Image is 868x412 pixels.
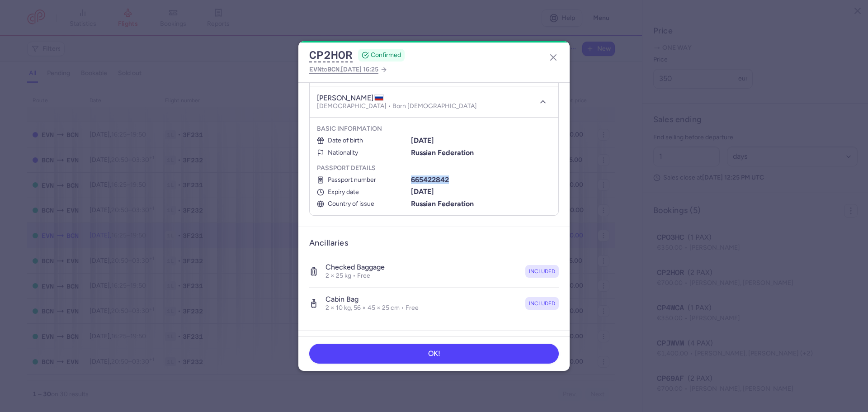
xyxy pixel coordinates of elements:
[325,295,419,304] h4: Cabin bag
[317,164,551,172] h5: Passport details
[411,175,449,184] b: 665422842
[317,176,409,184] div: Passport number
[309,66,321,73] span: EVN
[317,189,409,196] div: Expiry date
[411,136,434,145] b: [DATE]
[411,199,474,208] b: Russian Federation
[309,238,559,248] h3: Ancillaries
[317,200,409,208] div: Country of issue
[309,64,387,75] a: EVNtoBCN,[DATE] 16:25
[371,51,401,60] span: CONFIRMED
[529,267,555,276] span: included
[341,66,378,73] span: [DATE] 16:25
[529,299,555,308] span: included
[317,125,551,133] h5: Basic information
[411,148,474,157] b: Russian Federation
[411,187,434,196] b: [DATE]
[309,48,353,62] button: CP2HOR
[317,94,384,103] h4: [PERSON_NAME]
[317,149,409,156] div: Nationality
[309,64,378,75] span: to ,
[325,272,385,280] p: 2 × 25 kg • Free
[325,304,419,312] p: 2 × 10 kg, 56 × 45 × 25 cm • Free
[317,103,477,110] p: [DEMOGRAPHIC_DATA] • Born [DEMOGRAPHIC_DATA]
[428,350,440,358] span: OK!
[327,66,340,73] span: BCN
[317,137,409,144] div: Date of birth
[325,263,385,272] h4: Checked baggage
[309,344,559,364] button: OK!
